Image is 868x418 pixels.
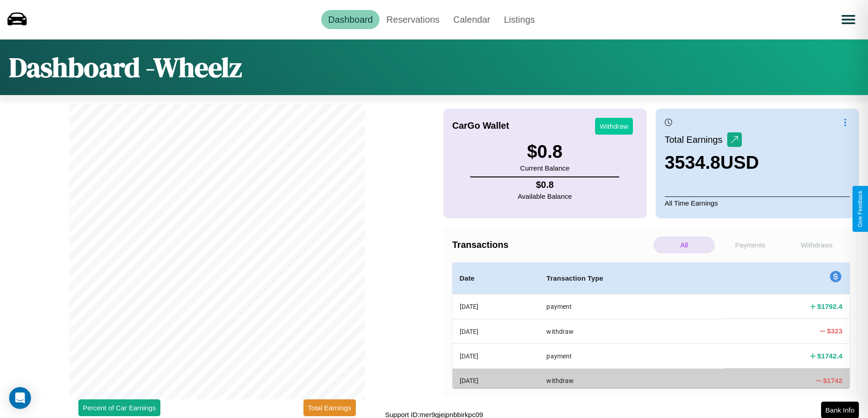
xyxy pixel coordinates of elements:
p: Withdraws [786,237,847,253]
a: Listings [497,10,542,29]
th: withdraw [539,368,724,393]
button: Total Earnings [303,399,356,416]
h4: $ 0.8 [518,180,572,190]
p: Payments [719,237,781,253]
a: Dashboard [321,10,380,29]
p: Total Earnings [665,131,727,148]
h4: Date [460,273,532,284]
th: [DATE] [452,344,539,368]
p: All [653,237,715,253]
button: Withdraw [595,118,633,135]
div: Open Intercom Messenger [9,387,31,409]
h4: $ 323 [827,326,842,336]
h3: 3534.8 USD [665,152,759,173]
th: payment [539,294,724,319]
div: Give Feedback [857,191,863,227]
a: Calendar [447,10,497,29]
h4: $ 1742 [823,376,842,385]
a: Reservations [380,10,447,29]
p: All Time Earnings [665,196,850,209]
th: [DATE] [452,319,539,343]
button: Percent of Car Earnings [78,399,160,416]
th: [DATE] [452,368,539,393]
h4: $ 1742.4 [817,351,842,361]
p: Available Balance [518,190,572,202]
th: payment [539,344,724,368]
h4: $ 1792.4 [817,302,842,311]
button: Open menu [836,7,861,32]
h3: $ 0.8 [520,141,569,162]
h1: Dashboard - Wheelz [9,49,242,86]
h4: CarGo Wallet [452,121,509,131]
h4: Transaction Type [546,273,716,284]
table: simple table [452,262,850,393]
h4: Transactions [452,240,651,250]
th: [DATE] [452,294,539,319]
p: Current Balance [520,162,569,174]
th: withdraw [539,319,724,343]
